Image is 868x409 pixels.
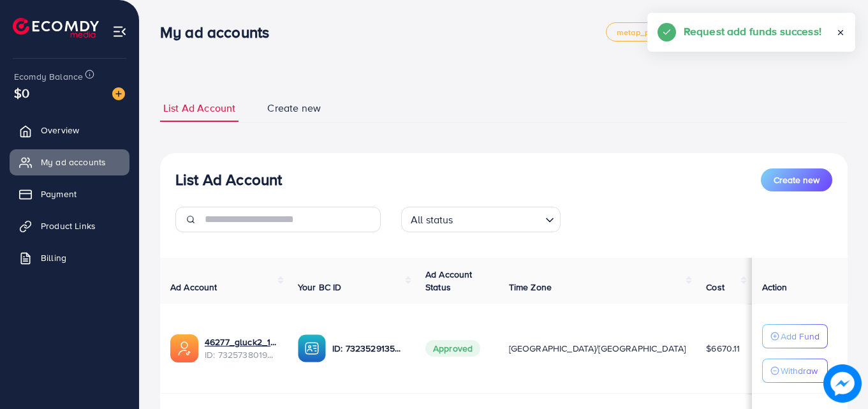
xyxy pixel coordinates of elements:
[163,101,235,115] span: List Ad Account
[14,84,29,102] span: $0
[706,281,725,294] span: Cost
[112,24,127,39] img: menu
[617,28,695,36] span: metap_pakistan_001
[13,18,99,38] img: logo
[10,149,129,175] a: My ad accounts
[606,22,705,41] a: metap_pakistan_001
[762,359,828,383] button: Withdraw
[298,334,326,362] img: ic-ba-acc.ded83a64.svg
[10,181,129,207] a: Payment
[112,87,125,100] img: image
[774,174,820,186] span: Create new
[267,101,321,115] span: Create new
[10,213,129,239] a: Product Links
[762,324,828,348] button: Add Fund
[170,281,217,294] span: Ad Account
[41,188,77,200] span: Payment
[762,281,788,294] span: Action
[41,251,66,264] span: Billing
[781,329,820,344] p: Add Fund
[205,348,277,361] span: ID: 7325738019401580545
[10,117,129,143] a: Overview
[408,211,456,229] span: All status
[425,340,480,357] span: Approved
[10,245,129,271] a: Billing
[41,124,79,137] span: Overview
[298,281,342,294] span: Your BC ID
[332,341,405,356] p: ID: 7323529135098331137
[14,70,83,83] span: Ecomdy Balance
[41,219,96,232] span: Product Links
[823,364,862,403] img: image
[160,23,279,41] h3: My ad accounts
[170,334,198,362] img: ic-ads-acc.e4c84228.svg
[706,342,740,355] span: $6670.11
[401,207,561,232] div: Search for option
[205,336,277,348] a: 46277_gluck2_1705656333992
[425,268,473,294] span: Ad Account Status
[205,336,277,362] div: <span class='underline'>46277_gluck2_1705656333992</span></br>7325738019401580545
[509,281,552,294] span: Time Zone
[684,23,821,40] h5: Request add funds success!
[761,168,832,191] button: Create new
[781,363,818,378] p: Withdraw
[509,342,686,355] span: [GEOGRAPHIC_DATA]/[GEOGRAPHIC_DATA]
[41,156,106,168] span: My ad accounts
[175,170,282,189] h3: List Ad Account
[457,208,540,229] input: Search for option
